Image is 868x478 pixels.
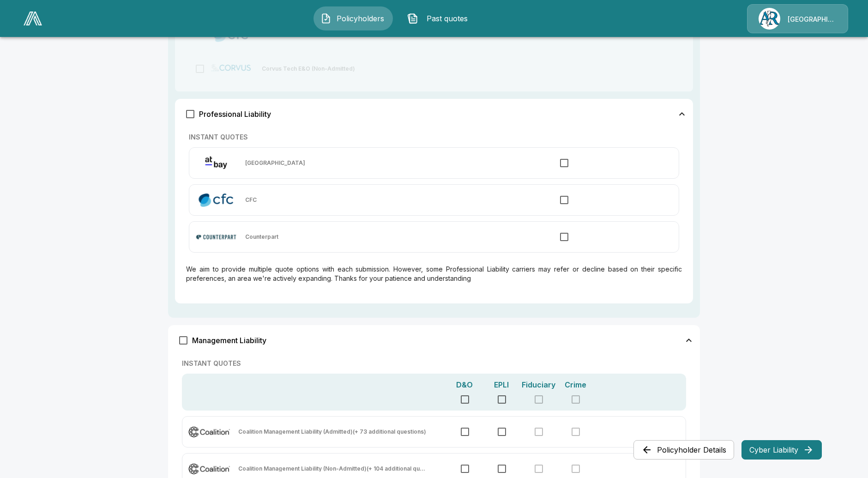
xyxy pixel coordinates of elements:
span: Past quotes [422,13,473,24]
p: [GEOGRAPHIC_DATA]/[PERSON_NAME] [788,15,837,24]
button: Policyholder Details [633,440,734,460]
img: Corvus Tech E&O (Non-Admitted) [210,62,253,72]
img: At-Bay [195,155,238,170]
p: CFC [245,197,257,203]
p: D&O [457,379,473,390]
img: AA Logo [24,12,42,25]
p: [GEOGRAPHIC_DATA] [245,160,305,166]
span: Management Liability [192,337,266,344]
span: (+ 73 additional questions) [353,428,426,435]
p: EPLI [494,379,509,390]
img: Past quotes Icon [407,13,418,24]
p: Coalition Management Liability (Admitted) (+ 73 additional questions) [238,429,426,435]
a: Agency Icon[GEOGRAPHIC_DATA]/[PERSON_NAME] [747,4,848,33]
p: INSTANT QUOTES [189,132,679,142]
button: Policyholders IconPolicyholders [313,6,393,30]
img: Coalition Management Liability (Admitted) [188,424,231,439]
p: Fiduciary [522,379,555,390]
div: Professional Liability [175,99,693,129]
img: CFC [195,191,238,208]
span: Professional Liability [199,110,271,118]
span: (+ 104 additional questions) [367,465,442,472]
p: INSTANT QUOTES [182,358,686,368]
p: Counterpart [245,234,278,240]
img: Counterpart [195,229,238,244]
p: Corvus Tech E&O (Non-Admitted) [262,66,355,72]
button: Cyber Liability [741,440,822,460]
img: Agency Icon [759,8,780,30]
div: Corvus Tech E&O (Non-Admitted)Corvus Tech E&O (Non-Admitted) [184,53,432,85]
span: Policyholders [335,13,386,24]
div: Management Liability [168,325,700,356]
img: Coalition Management Liability (Non-Admitted) [188,461,231,476]
img: Policyholders Icon [320,13,332,24]
p: We aim to provide multiple quote options with each submission. However, some Professional Liabili... [186,265,682,283]
p: Coalition Management Liability (Non-Admitted) (+ 104 additional questions) [238,466,428,472]
button: Past quotes IconPast quotes [400,6,480,30]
